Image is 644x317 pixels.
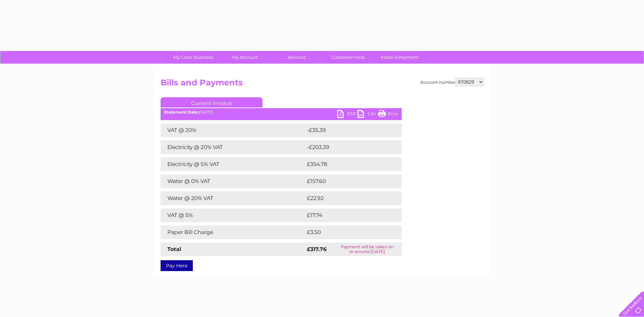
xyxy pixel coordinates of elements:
a: Pay Here [161,260,193,271]
td: £157.60 [305,174,389,188]
td: £17.74 [305,208,387,222]
strong: Total [167,246,181,252]
td: Electricity @ 5% VAT [161,157,305,171]
a: Services [269,51,325,64]
td: Water @ 20% VAT [161,191,305,205]
td: £3.50 [305,226,386,239]
strong: £317.76 [307,246,327,252]
div: [DATE] [161,110,402,115]
h2: Bills and Payments [161,78,484,91]
td: Electricity @ 20% VAT [161,140,305,154]
td: VAT @ 5% [161,208,305,222]
td: Water @ 0% VAT [161,174,305,188]
a: Customer Help [320,51,376,64]
a: PDF [337,110,357,120]
td: £22.92 [305,191,388,205]
a: Make A Payment [372,51,428,64]
td: Payment will be taken on or around [DATE] [333,243,401,256]
a: Current Invoice [161,97,262,107]
td: Paper Bill Charge [161,226,305,239]
td: VAT @ 20% [161,123,305,137]
td: -£203.39 [305,140,390,154]
a: Print [378,110,398,120]
a: CSV [357,110,378,120]
td: -£35.39 [305,123,389,137]
a: My Clear Business [165,51,221,64]
b: Statement Date: [164,110,199,115]
div: Account number [420,78,484,86]
a: My Account [217,51,273,64]
td: £354.78 [305,157,390,171]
